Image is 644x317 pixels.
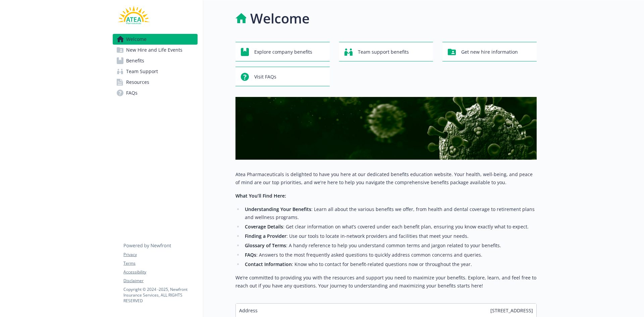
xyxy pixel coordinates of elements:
p: We’re committed to providing you with the resources and support you need to maximize your benefit... [235,274,537,290]
a: New Hire and Life Events [113,45,198,55]
img: overview page banner [235,97,537,160]
strong: Glossary of Terms [245,242,286,249]
span: Visit FAQs [254,70,276,83]
strong: Finding a Provider [245,233,286,239]
a: Accessibility [123,269,197,275]
span: [STREET_ADDRESS] [490,307,533,314]
a: Benefits [113,55,198,66]
li: : Learn all about the various benefits we offer, from health and dental coverage to retirement pl... [243,205,537,221]
strong: Coverage Details [245,223,283,230]
button: Get new hire information [442,42,537,61]
a: Resources [113,77,198,88]
span: Benefits [126,55,144,66]
strong: FAQs [245,252,256,258]
span: Address [239,307,258,314]
li: : Use our tools to locate in-network providers and facilities that meet your needs. [243,232,537,240]
span: New Hire and Life Events [126,45,182,55]
li: : Know who to contact for benefit-related questions now or throughout the year. [243,260,537,268]
li: : A handy reference to help you understand common terms and jargon related to your benefits. [243,242,537,250]
span: Explore company benefits [254,46,312,58]
strong: What You’ll Find Here: [235,193,286,199]
a: Terms [123,260,197,266]
a: Disclaimer [123,278,197,284]
span: Welcome [126,34,147,45]
a: Team Support [113,66,198,77]
span: Team support benefits [358,46,409,58]
a: Privacy [123,252,197,258]
p: Atea Pharmaceuticals is delighted to have you here at our dedicated benefits education website. Y... [235,170,537,187]
h1: Welcome [250,8,310,29]
li: : Get clear information on what’s covered under each benefit plan, ensuring you know exactly what... [243,223,537,231]
strong: Understanding Your Benefits [245,206,311,212]
span: Team Support [126,66,158,77]
span: Resources [126,77,149,88]
a: FAQs [113,88,198,98]
strong: Contact Information [245,261,292,267]
button: Team support benefits [339,42,433,61]
span: Get new hire information [461,46,518,58]
li: : Answers to the most frequently asked questions to quickly address common concerns and queries. [243,251,537,259]
span: FAQs [126,88,138,98]
a: Welcome [113,34,198,45]
button: Explore company benefits [235,42,330,61]
p: Copyright © 2024 - 2025 , Newfront Insurance Services, ALL RIGHTS RESERVED [123,286,197,304]
button: Visit FAQs [235,67,330,86]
